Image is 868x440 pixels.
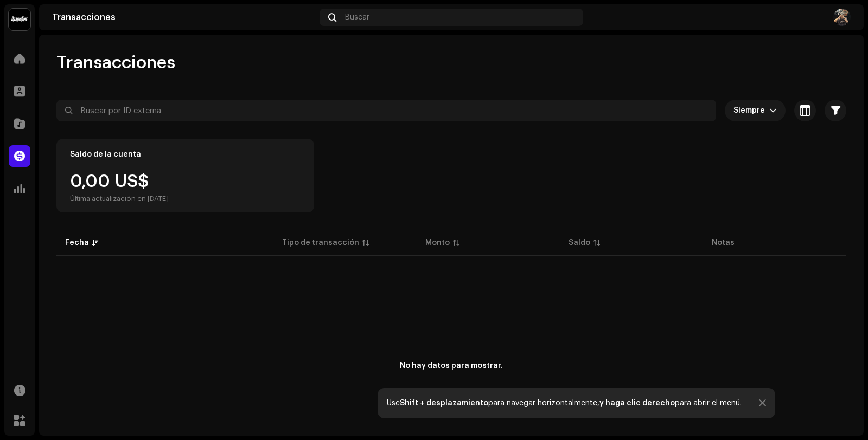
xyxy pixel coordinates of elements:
div: Saldo de la cuenta [70,150,141,159]
input: Buscar por ID externa [56,100,716,121]
div: Use para navegar horizontalmente, para abrir el menú. [387,399,742,407]
img: 20518417-49b0-47a5-abc6-5ba73e120382 [833,9,851,26]
span: Buscar [345,13,369,22]
div: Transacciones [52,13,315,22]
span: Transacciones [56,52,175,74]
div: Última actualización en [DATE] [70,195,169,203]
strong: Shift + desplazamiento [400,399,488,407]
div: No hay datos para mostrar. [400,360,503,372]
span: Siempre [733,100,769,121]
strong: y haga clic derecho [599,399,675,407]
img: 10370c6a-d0e2-4592-b8a2-38f444b0ca44 [9,9,30,30]
div: dropdown trigger [769,100,777,121]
